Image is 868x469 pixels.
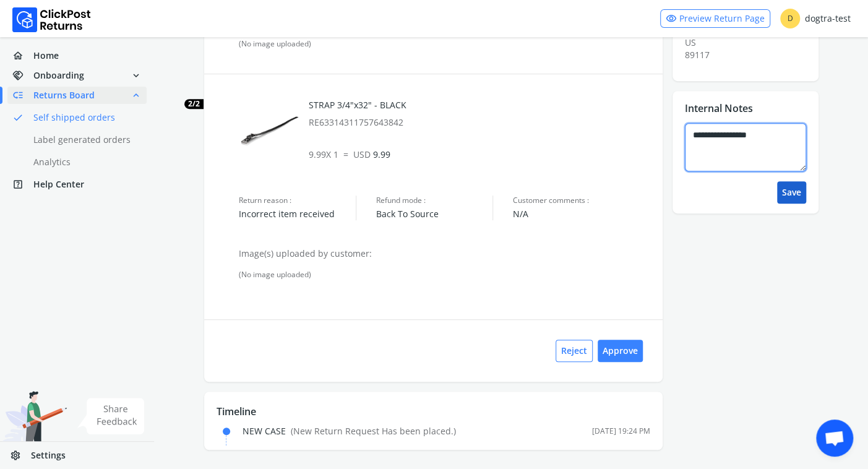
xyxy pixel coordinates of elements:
div: 89117 [685,49,814,61]
img: row_image [239,99,301,161]
span: 9.99 [353,148,390,160]
span: N/A [513,208,650,220]
a: doneSelf shipped orders [7,109,161,126]
a: homeHome [7,47,147,64]
span: home [12,47,33,64]
span: expand_less [131,87,142,104]
div: (No image uploaded) [239,270,650,280]
span: USD [353,148,371,160]
div: [DATE] 19:24 PM [592,426,650,436]
span: help_center [12,176,33,193]
span: done [12,109,24,126]
span: 2/2 [184,99,204,109]
div: US [685,37,814,49]
span: Settings [31,449,66,462]
span: ( New Return Request Has been placed. ) [291,425,456,437]
div: NEW CASE [243,425,456,437]
p: Internal Notes [685,101,753,116]
button: Reject [556,340,593,362]
a: visibilityPreview Return Page [660,9,770,28]
span: Back To Source [376,208,493,220]
span: Onboarding [33,69,84,82]
span: Help Center [33,178,84,191]
span: Return reason : [239,196,356,205]
span: = [343,148,348,160]
div: Open chat [816,420,853,457]
div: (No image uploaded) [239,39,650,49]
span: expand_more [131,67,142,84]
div: STRAP 3/4"x32" - BLACK [309,99,650,129]
span: Returns Board [33,89,95,101]
a: help_centerHelp Center [7,176,147,193]
span: Home [33,49,59,62]
p: RE63314311757643842 [309,116,650,129]
span: Incorrect item received [239,208,356,220]
img: Logo [12,7,91,32]
span: Refund mode : [376,196,493,205]
span: low_priority [12,87,33,104]
span: Customer comments : [513,196,650,205]
p: Timeline [217,404,650,419]
div: dogtra-test [780,9,851,28]
span: handshake [12,67,33,84]
span: settings [10,447,31,464]
a: Label generated orders [7,131,161,148]
button: Approve [598,340,643,362]
img: share feedback [77,398,145,434]
button: Save [777,181,806,204]
a: Analytics [7,153,161,171]
p: Image(s) uploaded by customer: [239,247,650,260]
p: 9.99 X 1 [309,148,650,161]
span: D [780,9,800,28]
span: visibility [666,10,677,27]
